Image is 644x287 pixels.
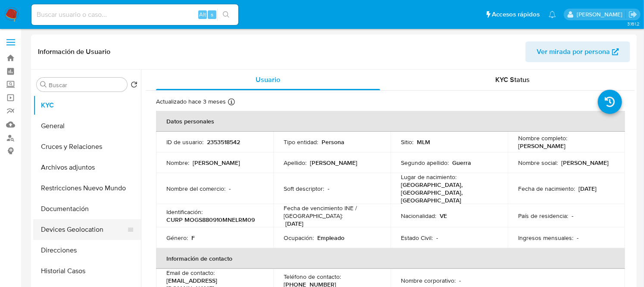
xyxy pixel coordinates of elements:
p: Nombre : [166,159,189,167]
p: - [229,185,231,192]
button: search-icon [217,9,235,21]
a: Salir [628,10,638,19]
button: Volver al orden por defecto [131,81,138,91]
p: Nombre del comercio : [166,185,225,192]
button: KYC [33,95,141,116]
p: Ingresos mensuales : [518,234,573,242]
p: Tipo entidad : [284,138,318,146]
p: [PERSON_NAME] [310,159,357,167]
span: Alt [199,10,206,19]
input: Buscar usuario o caso... [31,9,238,20]
p: [DATE] [578,185,597,192]
p: Empleado [317,234,344,242]
button: Documentación [33,199,141,219]
span: Ver mirada por persona [537,41,610,62]
p: ID de usuario : [166,138,203,146]
p: Soft descriptor : [284,185,324,192]
p: Actualizado hace 3 meses [156,98,226,106]
p: 2353518542 [207,138,240,146]
p: [GEOGRAPHIC_DATA], [GEOGRAPHIC_DATA], [GEOGRAPHIC_DATA] [401,181,494,204]
p: Lugar de nacimiento : [401,173,456,181]
p: Género : [166,234,188,242]
p: Ocupación : [284,234,314,242]
p: - [459,277,461,284]
p: [DATE] [285,220,303,227]
p: - [577,234,578,242]
p: Segundo apellido : [401,159,449,167]
p: Nacionalidad : [401,212,436,220]
p: Nombre social : [518,159,558,167]
p: Sitio : [401,138,413,146]
p: F [191,234,195,242]
span: Usuario [256,75,280,85]
p: Nombre corporativo : [401,277,456,284]
button: Buscar [40,81,47,88]
button: Direcciones [33,240,141,261]
p: Estado Civil : [401,234,433,242]
button: Restricciones Nuevo Mundo [33,178,141,199]
button: Devices Geolocation [33,219,134,240]
p: Fecha de nacimiento : [518,185,575,192]
button: Ver mirada por persona [525,41,630,62]
th: Datos personales [156,111,625,132]
p: Guerra [452,159,471,167]
p: [PERSON_NAME] [561,159,609,167]
p: País de residencia : [518,212,568,220]
button: General [33,116,141,136]
p: - [436,234,438,242]
p: fernando.ftapiamartinez@mercadolibre.com.mx [577,10,625,19]
button: Archivos adjuntos [33,157,141,178]
p: MLM [417,138,430,146]
h1: Información de Usuario [38,47,110,56]
p: [PERSON_NAME] [193,159,240,167]
p: VE [440,212,447,220]
p: - [572,212,573,220]
input: Buscar [49,81,124,89]
button: Cruces y Relaciones [33,136,141,157]
span: s [211,10,213,19]
p: Fecha de vencimiento INE / [GEOGRAPHIC_DATA] : [284,204,380,220]
p: Email de contacto : [166,269,215,277]
span: Accesos rápidos [492,10,540,19]
p: Teléfono de contacto : [284,273,341,281]
p: Nombre completo : [518,134,567,142]
p: Identificación : [166,208,203,216]
p: Apellido : [284,159,306,167]
p: CURP MOGS880910MNELRM09 [166,216,255,224]
a: Notificaciones [549,11,556,18]
th: Información de contacto [156,248,625,269]
p: [PERSON_NAME] [518,142,566,150]
button: Historial Casos [33,261,141,281]
p: Persona [322,138,344,146]
p: - [328,185,329,192]
span: KYC Status [495,75,530,85]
